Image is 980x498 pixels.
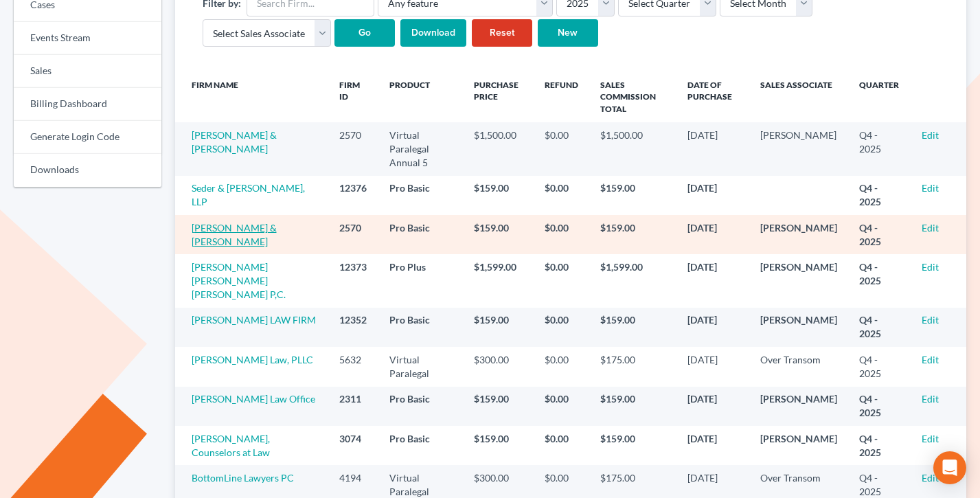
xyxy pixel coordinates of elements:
[328,387,378,426] td: 2311
[676,176,749,215] td: [DATE]
[749,308,848,347] td: [PERSON_NAME]
[192,261,286,300] a: [PERSON_NAME] [PERSON_NAME] [PERSON_NAME] P,C.
[749,387,848,426] td: [PERSON_NAME]
[328,176,378,215] td: 12376
[192,433,270,458] a: [PERSON_NAME], Counselors at Law
[192,314,316,326] a: [PERSON_NAME] LAW FIRM
[538,19,598,47] a: New
[328,71,378,122] th: Firm ID
[328,308,378,347] td: 12352
[175,71,328,122] th: Firm Name
[749,426,848,465] td: [PERSON_NAME]
[14,22,161,55] a: Events Stream
[589,71,676,122] th: Sales Commission Total
[848,122,911,175] td: Q4 - 2025
[328,122,378,175] td: 2570
[192,354,313,365] a: [PERSON_NAME] Law, PLLC
[922,129,939,141] a: Edit
[676,426,749,465] td: [DATE]
[378,308,463,347] td: Pro Basic
[848,387,911,426] td: Q4 - 2025
[378,347,463,386] td: Virtual Paralegal
[534,71,589,122] th: Refund
[328,215,378,254] td: 2570
[922,393,939,405] a: Edit
[589,426,676,465] td: $159.00
[463,71,534,122] th: Purchase Price
[676,71,749,122] th: Date of Purchase
[192,472,294,484] a: BottomLine Lawyers PC
[534,347,589,386] td: $0.00
[922,261,939,273] a: Edit
[749,71,848,122] th: Sales Associate
[749,254,848,307] td: [PERSON_NAME]
[676,254,749,307] td: [DATE]
[534,176,589,215] td: $0.00
[922,222,939,234] a: Edit
[463,176,534,215] td: $159.00
[848,254,911,307] td: Q4 - 2025
[589,215,676,254] td: $159.00
[922,472,939,484] a: Edit
[14,88,161,121] a: Billing Dashboard
[463,426,534,465] td: $159.00
[534,426,589,465] td: $0.00
[749,347,848,386] td: Over Transom
[192,129,277,155] a: [PERSON_NAME] & [PERSON_NAME]
[400,19,466,47] input: Download
[463,308,534,347] td: $159.00
[676,215,749,254] td: [DATE]
[589,387,676,426] td: $159.00
[378,426,463,465] td: Pro Basic
[378,176,463,215] td: Pro Basic
[589,308,676,347] td: $159.00
[328,254,378,307] td: 12373
[848,176,911,215] td: Q4 - 2025
[328,426,378,465] td: 3074
[749,122,848,175] td: [PERSON_NAME]
[192,182,305,207] a: Seder & [PERSON_NAME], LLP
[192,393,315,405] a: [PERSON_NAME] Law Office
[749,215,848,254] td: [PERSON_NAME]
[463,347,534,386] td: $300.00
[589,176,676,215] td: $159.00
[463,387,534,426] td: $159.00
[378,387,463,426] td: Pro Basic
[922,433,939,444] a: Edit
[676,122,749,175] td: [DATE]
[14,121,161,154] a: Generate Login Code
[676,308,749,347] td: [DATE]
[848,71,911,122] th: Quarter
[848,347,911,386] td: Q4 - 2025
[14,154,161,187] a: Downloads
[534,308,589,347] td: $0.00
[192,222,277,247] a: [PERSON_NAME] & [PERSON_NAME]
[848,308,911,347] td: Q4 - 2025
[328,347,378,386] td: 5632
[534,254,589,307] td: $0.00
[933,451,966,484] div: Open Intercom Messenger
[534,215,589,254] td: $0.00
[589,122,676,175] td: $1,500.00
[589,254,676,307] td: $1,599.00
[534,122,589,175] td: $0.00
[922,182,939,194] a: Edit
[378,215,463,254] td: Pro Basic
[463,215,534,254] td: $159.00
[378,254,463,307] td: Pro Plus
[378,122,463,175] td: Virtual Paralegal Annual 5
[848,426,911,465] td: Q4 - 2025
[463,254,534,307] td: $1,599.00
[378,71,463,122] th: Product
[922,354,939,365] a: Edit
[14,55,161,88] a: Sales
[922,314,939,326] a: Edit
[472,19,532,47] a: Reset
[334,19,395,47] input: Go
[676,387,749,426] td: [DATE]
[534,387,589,426] td: $0.00
[589,347,676,386] td: $175.00
[676,347,749,386] td: [DATE]
[848,215,911,254] td: Q4 - 2025
[463,122,534,175] td: $1,500.00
